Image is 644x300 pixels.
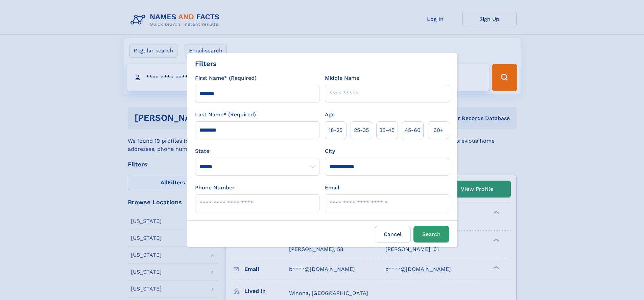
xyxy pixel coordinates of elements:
label: Cancel [375,226,411,243]
span: 35‑45 [379,126,395,134]
label: Age [325,111,335,119]
label: First Name* (Required) [195,74,257,82]
span: 18‑25 [329,126,342,134]
label: Phone Number [195,184,235,192]
span: 45‑60 [405,126,421,134]
span: 60+ [433,126,444,134]
button: Search [413,226,449,243]
span: 25‑35 [354,126,369,134]
label: Email [325,184,339,192]
label: Middle Name [325,74,359,82]
label: City [325,147,335,155]
label: State [195,147,319,155]
div: Filters [195,59,217,69]
label: Last Name* (Required) [195,111,256,119]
